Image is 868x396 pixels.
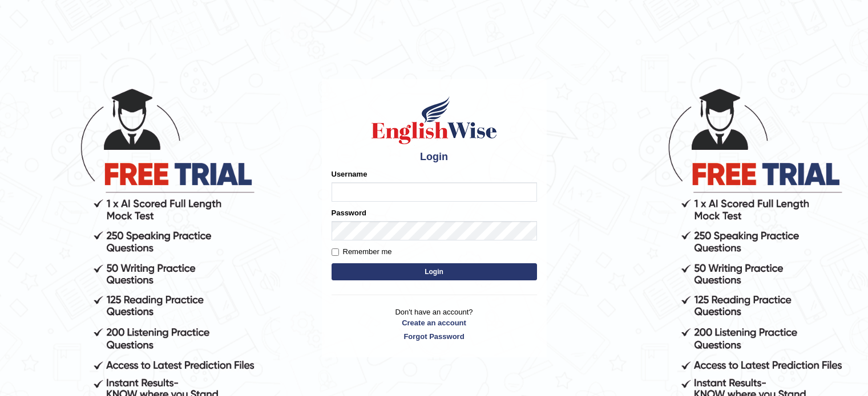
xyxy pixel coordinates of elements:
label: Username [332,169,368,179]
h4: Login [332,152,537,163]
a: Create an account [332,317,537,328]
label: Remember me [332,246,392,258]
input: Remember me [332,248,339,256]
p: Don't have an account? [332,307,537,342]
label: Password [332,207,366,218]
button: Login [332,263,537,280]
img: Logo of English Wise sign in for intelligent practice with AI [369,95,499,146]
a: Forgot Password [332,331,537,342]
